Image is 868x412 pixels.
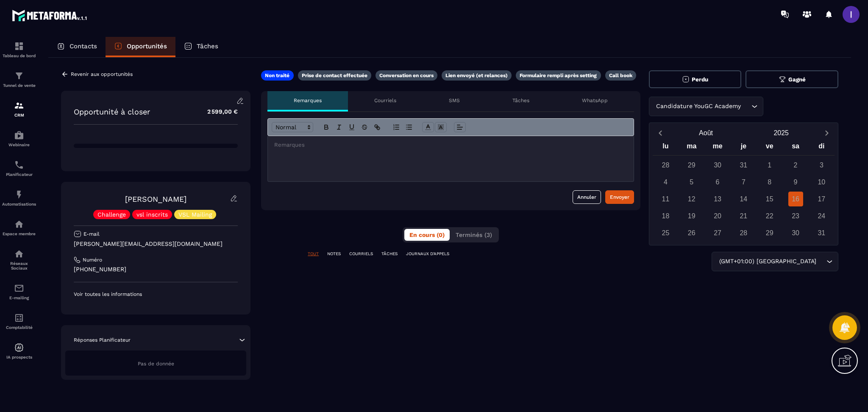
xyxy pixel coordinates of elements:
[743,102,749,111] input: Search for option
[2,213,36,242] a: automationsautomationsEspace membre
[74,240,238,248] p: [PERSON_NAME][EMAIL_ADDRESS][DOMAIN_NAME]
[74,291,238,298] p: Voir toutes les informations
[125,195,186,203] a: [PERSON_NAME]
[406,251,449,257] p: JOURNAUX D'APPELS
[658,192,673,206] div: 11
[379,72,434,79] p: Conversation en cours
[788,158,803,173] div: 2
[445,72,508,79] p: Lien envoyé (et relances)
[653,158,835,240] div: Calendar days
[610,193,629,201] div: Envoyer
[762,192,777,206] div: 15
[178,212,212,217] p: VSL Mailing
[788,175,803,189] div: 9
[658,158,673,173] div: 28
[2,242,36,277] a: social-networksocial-networkRéseaux Sociaux
[2,231,36,236] p: Espace membre
[14,71,24,81] img: formation
[653,140,679,155] div: lu
[710,225,725,240] div: 27
[2,295,36,300] p: E-mailing
[814,209,829,223] div: 24
[512,97,529,104] p: Tâches
[654,102,743,111] span: Candidature YouGC Academy
[12,8,88,23] img: logo
[582,97,608,104] p: WhatsApp
[710,175,725,189] div: 6
[788,192,803,206] div: 16
[2,355,36,359] p: IA prospects
[762,175,777,189] div: 8
[704,140,730,155] div: me
[692,76,708,83] span: Perdu
[746,70,838,88] button: Gagné
[349,251,373,257] p: COURRIELS
[2,277,36,306] a: emailemailE-mailing
[653,127,668,139] button: Previous month
[762,209,777,223] div: 22
[2,142,36,147] p: Webinaire
[658,209,673,223] div: 18
[757,140,782,155] div: ve
[788,76,806,83] span: Gagné
[14,342,24,353] img: automations
[83,256,102,263] p: Numéro
[97,212,126,217] p: Challenge
[658,225,673,240] div: 25
[14,189,24,200] img: automations
[762,225,777,240] div: 29
[381,251,398,257] p: TÂCHES
[649,97,763,116] div: Search for option
[199,103,238,120] p: 2 599,00 €
[302,72,367,79] p: Prise de contact effectuée
[74,107,150,116] p: Opportunité à closer
[70,42,97,50] p: Contacts
[404,229,450,241] button: En cours (0)
[2,261,36,270] p: Réseaux Sociaux
[2,113,36,117] p: CRM
[451,229,497,241] button: Terminés (3)
[809,140,835,155] div: di
[819,127,835,139] button: Next month
[2,83,36,88] p: Tunnel de vente
[762,158,777,173] div: 1
[814,192,829,206] div: 17
[74,265,238,273] p: [PHONE_NUMBER]
[71,71,133,77] p: Revenir aux opportunités
[520,72,597,79] p: Formulaire rempli après setting
[136,212,168,217] p: vsl inscrits
[127,42,167,50] p: Opportunités
[605,190,634,204] button: Envoyer
[14,100,24,111] img: formation
[684,225,699,240] div: 26
[736,209,751,223] div: 21
[14,283,24,293] img: email
[2,172,36,177] p: Planificateur
[609,72,632,79] p: Call book
[14,313,24,323] img: accountant
[2,94,36,124] a: formationformationCRM
[649,70,742,88] button: Perdu
[2,124,36,153] a: automationsautomationsWebinaire
[74,337,131,343] p: Réponses Planificateur
[2,53,36,58] p: Tableau de bord
[409,231,445,238] span: En cours (0)
[658,175,673,189] div: 4
[814,225,829,240] div: 31
[736,192,751,206] div: 14
[308,251,319,257] p: TOUT
[2,35,36,64] a: formationformationTableau de bord
[175,37,227,57] a: Tâches
[2,64,36,94] a: formationformationTunnel de vente
[14,160,24,170] img: scheduler
[684,158,699,173] div: 29
[712,252,838,271] div: Search for option
[684,175,699,189] div: 5
[83,231,100,237] p: E-mail
[736,225,751,240] div: 28
[449,97,460,104] p: SMS
[731,140,757,155] div: je
[106,37,175,57] a: Opportunités
[2,183,36,213] a: automationsautomationsAutomatisations
[573,190,601,204] button: Annuler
